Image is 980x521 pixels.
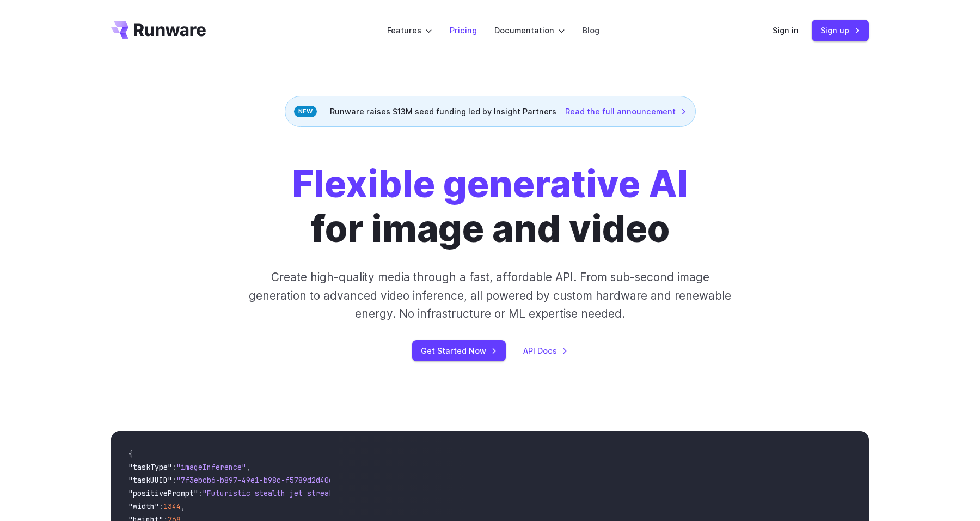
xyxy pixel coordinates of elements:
span: : [172,462,176,472]
p: Create high-quality media through a fast, affordable API. From sub-second image generation to adv... [248,268,733,323]
span: "positivePrompt" [128,488,198,498]
span: { [128,449,133,459]
a: API Docs [523,344,568,357]
a: Sign up [812,20,869,41]
span: "imageInference" [176,462,246,472]
span: "7f3ebcb6-b897-49e1-b98c-f5789d2d40d7" [176,475,342,485]
span: : [172,475,176,485]
span: , [181,501,185,511]
a: Go to / [111,21,206,39]
span: : [159,501,163,511]
div: Runware raises $13M seed funding led by Insight Partners [285,96,696,127]
label: Features [387,24,432,37]
h1: for image and video [292,162,688,251]
span: "width" [128,501,159,511]
label: Documentation [494,24,565,37]
strong: Flexible generative AI [292,161,688,206]
span: , [246,462,250,472]
a: Sign in [773,24,799,37]
a: Get Started Now [412,340,506,361]
a: Read the full announcement [565,105,687,118]
span: 1344 [163,501,181,511]
span: "taskType" [128,462,172,472]
span: "taskUUID" [128,475,172,485]
a: Pricing [450,24,477,37]
span: "Futuristic stealth jet streaking through a neon-lit cityscape with glowing purple exhaust" [203,488,599,498]
a: Blog [583,24,599,37]
span: : [198,488,203,498]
